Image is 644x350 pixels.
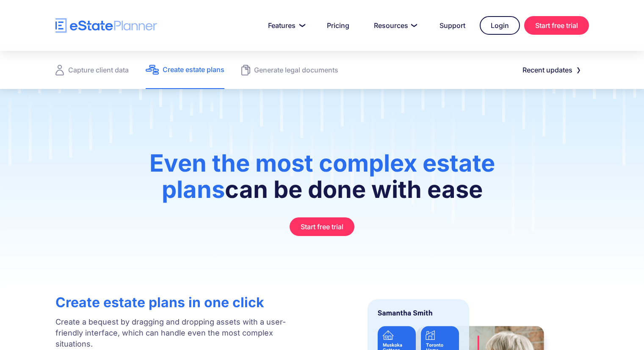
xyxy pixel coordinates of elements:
[55,51,129,89] a: Capture client data
[522,64,572,76] div: Recent updates
[254,64,338,76] div: Generate legal documents
[55,317,306,350] p: Create a bequest by dragging and dropping assets with a user-friendly interface, which can handle...
[68,64,129,76] div: Capture client data
[241,51,338,89] a: Generate legal documents
[163,64,224,75] div: Create estate plans
[480,16,520,35] a: Login
[524,16,589,35] a: Start free trial
[429,17,475,34] a: Support
[141,150,503,211] h1: can be done with ease
[317,17,359,34] a: Pricing
[149,149,495,204] span: Even the most complex estate plans
[258,17,312,34] a: Features
[55,18,157,33] a: home
[512,61,589,78] a: Recent updates
[146,51,224,89] a: Create estate plans
[290,217,354,236] a: Start free trial
[55,294,264,311] strong: Create estate plans in one click
[364,17,425,34] a: Resources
